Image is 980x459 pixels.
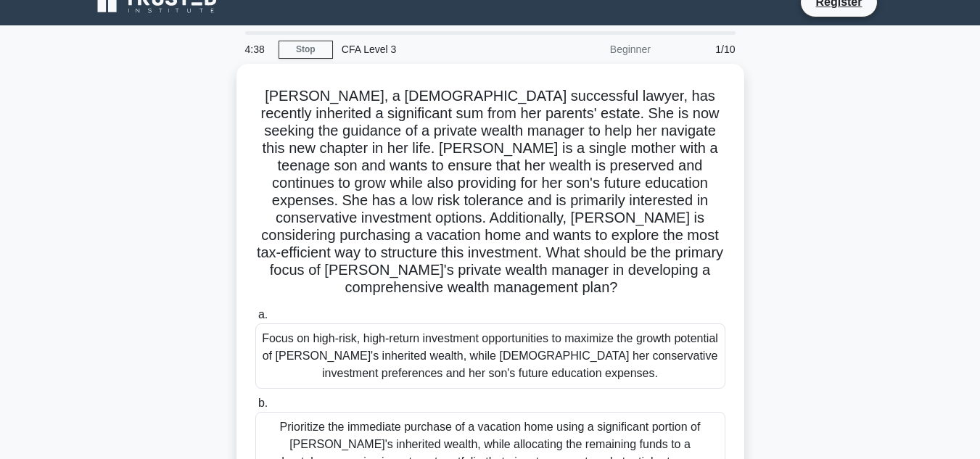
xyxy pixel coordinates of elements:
div: Beginner [532,35,659,64]
div: 4:38 [236,35,279,64]
div: CFA Level 3 [333,35,532,64]
div: 1/10 [659,35,744,64]
a: Stop [279,41,333,59]
h5: [PERSON_NAME], a [DEMOGRAPHIC_DATA] successful lawyer, has recently inherited a significant sum f... [254,87,727,297]
div: Focus on high-risk, high-return investment opportunities to maximize the growth potential of [PER... [255,323,725,389]
span: a. [258,308,268,321]
span: b. [258,397,268,409]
